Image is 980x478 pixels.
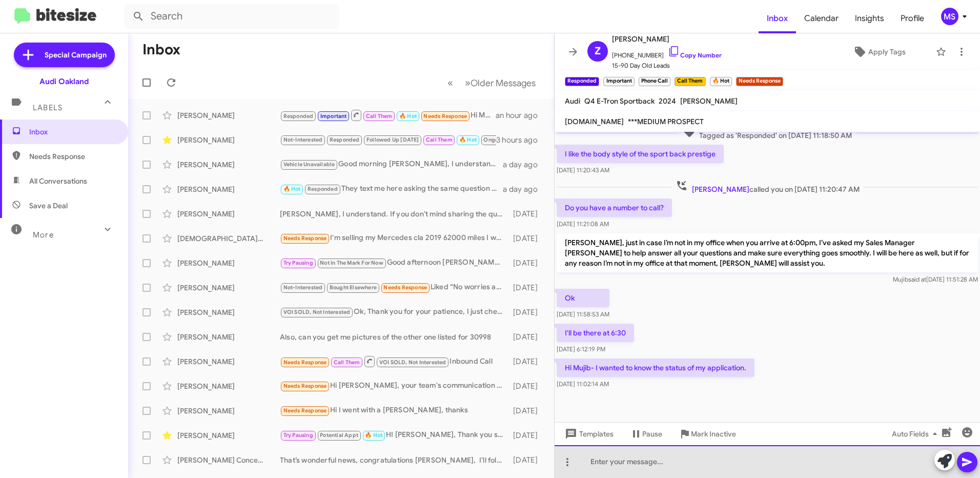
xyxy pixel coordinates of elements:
[565,117,624,126] span: [DOMAIN_NAME]
[508,381,546,391] div: [DATE]
[691,425,736,443] span: Mark Inactive
[280,455,508,465] div: That’s wonderful news, congratulations [PERSON_NAME], I’ll follow up with our finance team to get...
[675,77,705,86] small: Call Them
[283,260,313,266] span: Try Pausing
[29,127,116,137] span: Inbox
[471,77,536,89] span: Older Messages
[177,307,280,317] div: [PERSON_NAME]
[283,161,335,168] span: Vehicle Unavailable
[628,117,704,126] span: ***MEDIUM PROSPECT
[557,145,724,163] p: I like the body style of the sport back prestige
[557,166,609,174] span: [DATE] 11:20:43 AM
[365,432,382,439] span: 🔥 Hot
[283,136,323,143] span: Not-Interested
[280,232,508,244] div: I'm selling my Mercedes cla 2019 62000 miles I want 19k for it I still owe 14k on it So the 5k di...
[796,4,847,33] a: Calendar
[29,151,116,162] span: Needs Response
[941,8,958,25] div: MS
[557,233,978,272] p: [PERSON_NAME], just in case I’m not in my office when you arrive at 6:00pm, I’ve asked my Sales M...
[710,77,732,86] small: 🔥 Hot
[565,96,580,106] span: Audi
[177,110,280,121] div: [PERSON_NAME]
[14,43,115,67] a: Special Campaign
[283,186,301,192] span: 🔥 Hot
[496,135,546,145] div: 3 hours ago
[483,136,543,143] span: Ongoing Conversation
[366,136,419,143] span: Followed Up [DATE]
[280,405,508,416] div: Hi I went with a [PERSON_NAME], thanks
[659,96,676,106] span: 2024
[584,96,655,106] span: Q4 E-Tron Sportback
[124,4,339,29] input: Search
[557,358,754,377] p: Hi Mujib- I wanted to know the status of my application.
[508,356,546,367] div: [DATE]
[612,45,722,61] span: [PHONE_NUMBER]
[892,4,932,33] a: Profile
[827,43,931,61] button: Apply Tags
[33,230,54,240] span: More
[508,455,546,465] div: [DATE]
[692,185,749,194] span: [PERSON_NAME]
[508,406,546,416] div: [DATE]
[177,283,280,293] div: [PERSON_NAME]
[423,113,467,120] span: Needs Response
[908,275,926,283] span: said at
[557,220,609,228] span: [DATE] 11:21:08 AM
[283,309,351,315] span: VOI SOLD, Not Interested
[330,136,360,143] span: Responded
[177,356,280,367] div: [PERSON_NAME]
[508,430,546,441] div: [DATE]
[379,359,446,366] span: VOI SOLD, Not Interested
[283,407,327,414] span: Needs Response
[557,380,609,388] span: [DATE] 11:02:14 AM
[280,355,508,368] div: Inbound Call
[280,109,496,122] div: Hi Mujib- I wanted to know the status of my application.
[503,184,546,194] div: a day ago
[320,113,347,120] span: Important
[441,72,459,93] button: Previous
[426,136,453,143] span: Call Them
[603,77,634,86] small: Important
[847,4,892,33] a: Insights
[565,77,599,86] small: Responded
[459,72,542,93] button: Next
[759,4,796,33] span: Inbox
[177,258,280,268] div: [PERSON_NAME]
[177,332,280,342] div: [PERSON_NAME]
[557,310,609,318] span: [DATE] 11:58:53 AM
[280,282,508,293] div: Liked “No worries at all, congrats on the new car! If you…”
[932,8,969,25] button: MS
[679,126,856,141] span: Tagged as 'Responded' on [DATE] 11:18:50 AM
[366,113,393,120] span: Call Them
[557,345,605,353] span: [DATE] 6:12:19 PM
[557,198,672,217] p: Do you have a number to call?
[622,425,670,443] button: Pause
[320,432,358,439] span: Potential Appt
[283,113,314,120] span: Responded
[508,258,546,268] div: [DATE]
[557,324,634,342] p: I'll be there at 6:30
[280,257,508,269] div: Good afternoon [PERSON_NAME]. No worries at all, I understand you're not ready to move forward ju...
[508,332,546,342] div: [DATE]
[563,425,614,443] span: Templates
[33,103,63,112] span: Labels
[503,160,546,170] div: a day ago
[668,51,722,59] a: Copy Number
[557,289,609,307] p: Ok
[39,76,89,87] div: Audi Oakland
[177,381,280,391] div: [PERSON_NAME]
[884,425,949,443] button: Auto Fields
[45,50,107,60] span: Special Campaign
[892,425,941,443] span: Auto Fields
[280,306,508,318] div: Ok, Thank you for your patience, I just checked and I can now confirm that the Blue Fiesta was so...
[465,76,471,89] span: »
[868,43,906,61] span: Apply Tags
[496,110,546,121] div: an hour ago
[177,160,280,170] div: [PERSON_NAME]
[442,72,542,93] nav: Page navigation example
[283,359,327,366] span: Needs Response
[29,176,87,186] span: All Conversations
